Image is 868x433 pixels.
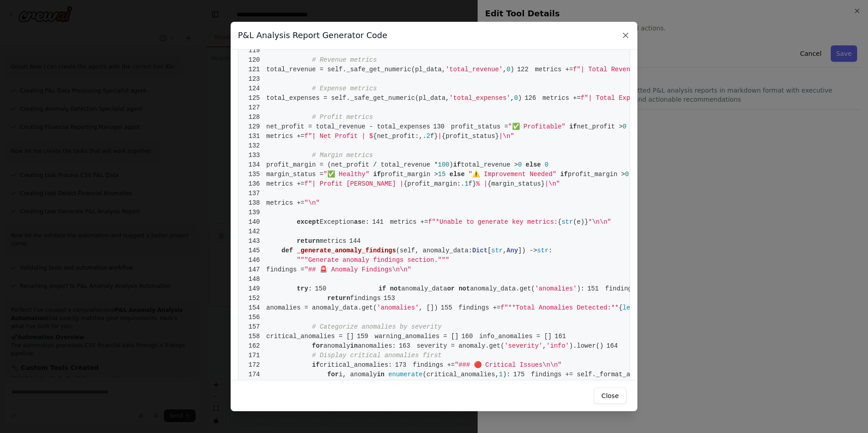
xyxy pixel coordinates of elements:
span: # Expense metrics [312,85,377,92]
span: , [542,342,546,349]
span: 140 [246,217,266,227]
span: total_revenue = self._safe_get_numeric(pl_data, [266,66,446,73]
span: 151 [584,284,605,294]
span: 0 [507,66,510,73]
span: anomaly_data [401,285,447,292]
span: 'total_revenue' [445,66,503,73]
span: "✅ Profitable" [508,123,565,130]
span: not [390,285,401,292]
span: 158 [246,332,266,341]
span: (e)} [573,218,588,226]
h3: P&L Analysis Report Generator Code [238,29,387,42]
span: str [537,247,548,254]
span: 178 [388,379,409,389]
span: 15 [438,171,446,178]
span: if [569,123,577,130]
span: 145 [246,246,266,256]
span: {net_profit:, [373,133,423,140]
span: str [562,218,573,226]
span: # Margin metrics [312,152,373,159]
span: str [491,247,503,254]
span: net_profit > [577,123,623,130]
span: ) [518,94,522,102]
span: 135 [246,170,266,179]
span: total_revenue > [461,161,518,168]
span: 143 [246,236,266,246]
span: 177 [246,379,266,389]
span: else [526,161,541,168]
span: , [503,247,506,254]
span: "\n" [305,199,320,207]
span: 'info' [546,342,569,349]
span: 164 [603,341,624,351]
span: 148 [246,275,266,284]
span: if [379,285,386,292]
span: f"**Total Anomalies Detected:** [501,304,619,311]
span: ) -> [522,247,537,254]
span: metrics += [266,133,305,140]
span: # Revenue metrics [312,56,377,64]
span: 162 [246,341,266,351]
span: Exception [320,218,354,226]
span: 172 [246,360,266,370]
span: # Categorize anomalies by severity [312,323,442,330]
span: len [622,304,634,311]
span: in [377,371,385,378]
span: critical_anomalies: [320,361,392,369]
span: e: [362,218,370,226]
span: enumerate [388,371,423,378]
span: ) [510,66,514,73]
span: if [560,171,568,178]
span: 161 [552,332,572,341]
span: 130 [430,122,451,132]
span: ( [396,247,399,254]
span: | [438,133,442,140]
span: % | [476,180,488,187]
button: Close [594,388,626,404]
span: 134 [246,160,266,170]
span: 174 [246,370,266,379]
span: 137 [246,189,266,198]
span: : [548,247,552,254]
span: 157 [246,322,266,332]
span: _generate_anomaly_findings [297,247,396,254]
span: ] [518,247,522,254]
span: 121 [246,65,266,74]
span: 120 [246,55,266,65]
span: 0 [514,94,518,102]
span: 175 [510,370,531,379]
span: if [312,361,320,369]
span: return [327,295,350,302]
span: ).lower() [569,342,604,349]
span: f} [469,180,476,187]
span: ): [577,285,585,292]
span: metrics [320,237,346,245]
span: profit_status = [451,123,508,130]
span: metrics += [266,180,305,187]
span: 138 [246,198,266,208]
span: : [308,285,312,292]
span: net_profit = total_revenue - total_expenses [246,123,430,130]
span: profit_margin > [381,171,438,178]
span: "⚠️ Improvement Needed" [469,171,556,178]
span: 159 [354,332,375,341]
span: "✅ Healthy" [324,171,370,178]
span: 153 [381,294,402,303]
span: 0 [518,161,522,168]
span: else [449,171,465,178]
span: 141 [369,217,390,227]
span: 100 [438,161,449,168]
span: critical_anomalies = [] [246,333,354,340]
span: as [354,218,362,226]
span: metrics += [535,66,573,73]
span: 124 [246,84,266,93]
span: f"| Profit [PERSON_NAME] | [305,180,404,187]
span: in [350,342,358,349]
span: 133 [246,151,266,160]
span: # Profit metrics [312,113,373,121]
span: 126 [522,93,542,103]
span: ) [449,161,453,168]
span: 136 [246,179,266,189]
span: findings += self._format_anomaly(anomaly, i) [510,371,699,378]
span: {profit_status} [442,133,499,140]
